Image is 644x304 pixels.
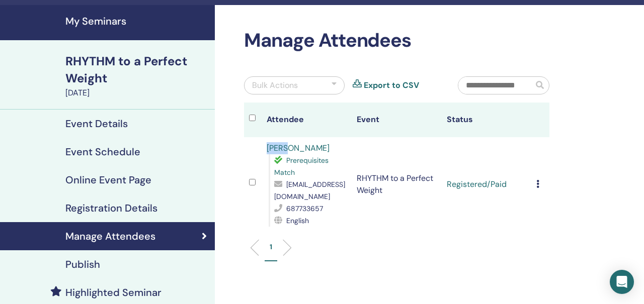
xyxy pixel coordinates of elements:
th: Attendee [262,103,352,137]
span: English [286,216,309,225]
h2: Manage Attendees [244,29,549,52]
h4: Event Details [65,118,128,130]
h4: Event Schedule [65,146,140,158]
h4: My Seminars [65,15,209,27]
p: 1 [270,242,272,252]
span: [EMAIL_ADDRESS][DOMAIN_NAME] [274,180,345,201]
a: [PERSON_NAME] [267,143,330,153]
th: Event [352,103,442,137]
a: Export to CSV [364,79,419,91]
th: Status [442,103,532,137]
td: RHYTHM to a Perfect Weight [352,137,442,232]
span: Prerequisites Match [274,156,329,177]
h4: Highlighted Seminar [65,286,162,298]
h4: Registration Details [65,202,157,214]
div: RHYTHM to a Perfect Weight [65,53,209,87]
div: [DATE] [65,87,209,99]
h4: Manage Attendees [65,230,155,242]
div: Open Intercom Messenger [610,270,634,294]
a: RHYTHM to a Perfect Weight[DATE] [59,53,215,99]
h4: Publish [65,258,100,270]
span: 687733657 [286,204,323,213]
div: Bulk Actions [252,79,298,91]
h4: Online Event Page [65,174,151,186]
